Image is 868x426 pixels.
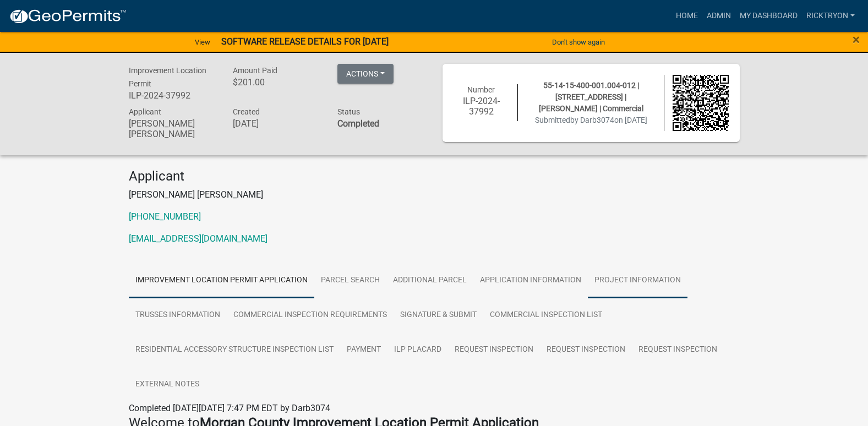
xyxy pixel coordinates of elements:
button: Don't show again [548,33,609,51]
h6: [PERSON_NAME] [PERSON_NAME] [129,118,217,139]
p: [PERSON_NAME] [PERSON_NAME] [129,188,740,201]
a: Request Inspection [632,332,724,368]
a: Admin [702,6,735,26]
h6: ILP-2024-37992 [129,90,217,101]
a: Request Inspection [448,332,540,368]
a: Home [672,6,702,26]
a: Application Information [473,263,588,298]
a: ADDITIONAL PARCEL [386,263,473,298]
button: Close [853,33,860,46]
h4: Applicant [129,168,740,184]
strong: SOFTWARE RELEASE DETAILS FOR [DATE] [221,36,389,47]
span: Status [337,107,360,116]
a: [PHONE_NUMBER] [129,211,201,222]
span: × [853,32,860,47]
img: QR code [673,75,729,131]
strong: Completed [337,118,379,129]
span: Completed [DATE][DATE] 7:47 PM EDT by Darb3074 [129,403,330,413]
span: Improvement Location Permit [129,66,206,88]
a: Commercial Inspection Requirements [227,298,394,333]
a: Parcel search [314,263,386,298]
a: [EMAIL_ADDRESS][DOMAIN_NAME] [129,233,268,244]
a: My Dashboard [735,6,802,26]
a: Trusses Information [129,298,227,333]
a: ricktryon [802,6,859,26]
h6: [DATE] [233,118,321,129]
a: Improvement Location Permit Application [129,263,314,298]
button: Actions [337,64,394,84]
a: Payment [340,332,387,368]
span: Applicant [129,107,161,116]
span: Created [233,107,260,116]
span: Amount Paid [233,66,277,75]
h6: ILP-2024-37992 [454,96,510,117]
a: Request Inspection [540,332,632,368]
a: Signature & Submit [394,298,483,333]
span: Submitted on [DATE] [535,116,647,124]
h6: $201.00 [233,77,321,88]
span: Number [467,85,495,94]
a: View [190,33,215,51]
span: by Darb3074 [570,116,614,124]
a: Commercial Inspection List [483,298,609,333]
a: External Notes [129,367,206,402]
span: 55-14-15-400-001.004-012 | [STREET_ADDRESS] | [PERSON_NAME] | Commercial [539,81,643,113]
a: ILP Placard [387,332,448,368]
a: Residential Accessory Structure Inspection List [129,332,340,368]
a: Project Information [588,263,687,298]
